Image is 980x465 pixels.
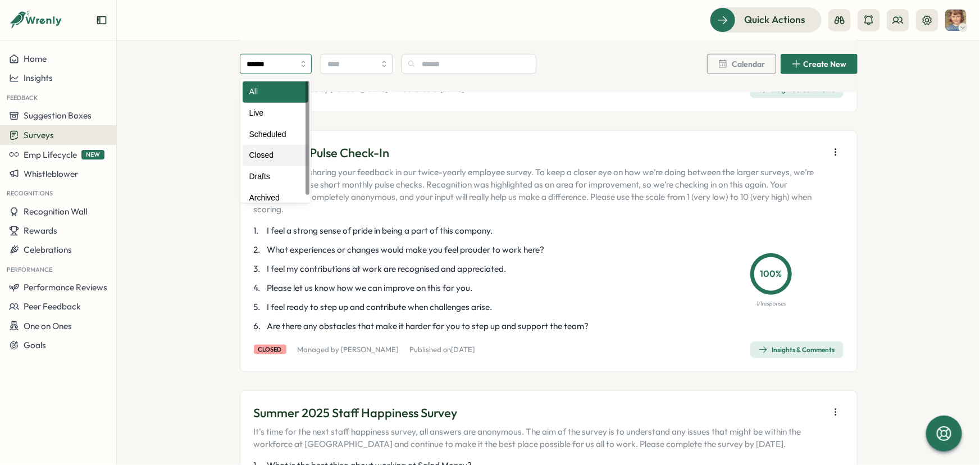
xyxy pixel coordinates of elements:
span: Quick Actions [744,12,805,27]
span: Peer Feedback [24,301,81,312]
button: Calendar [707,54,776,74]
span: Recognition Wall [24,206,87,217]
p: Summer 2025 Staff Happiness Survey [254,404,823,422]
button: Insights & Comments [750,341,844,358]
p: 100 % [754,267,788,281]
span: Celebrations [24,244,72,255]
div: Archived [243,187,309,208]
a: [PERSON_NAME] [341,345,399,354]
img: Jane Lapthorne [945,10,967,31]
span: I feel a strong sense of pride in being a part of this company. [267,225,493,237]
span: Performance Reviews [24,282,107,293]
span: I feel my contributions at work are recognised and appreciated. [267,263,507,275]
span: Emp Lifecycle [24,149,77,160]
span: 6 . [254,320,265,332]
button: Quick Actions [710,7,822,32]
p: Published on [410,345,475,355]
button: Expand sidebar [96,15,107,26]
div: closed [254,345,286,354]
p: Thank you for sharing your feedback in our twice-yearly employee survey. To keep a closer eye on ... [254,166,823,216]
span: Insights [24,72,53,83]
p: Managed by [298,345,399,355]
span: [DATE] [452,345,475,354]
span: 2 . [254,244,265,256]
div: Scheduled [243,124,309,145]
span: Whistleblower [24,168,78,179]
span: Goals [24,340,46,350]
div: Closed [243,145,309,166]
span: What experiences or changes would make you feel prouder to work here? [267,244,545,256]
p: Quarterly Pulse Check-In [254,144,823,162]
span: Please let us know how we can improve on this for you. [267,282,473,294]
span: Suggestion Boxes [24,110,92,121]
span: Surveys [24,130,54,140]
span: Calendar [732,60,765,68]
span: 5 . [254,301,265,313]
span: 1 . [254,225,265,237]
span: Home [24,53,47,64]
span: Are there any obstacles that make it harder for you to step up and support the team? [267,320,589,332]
p: 1 / 1 responses [756,299,786,308]
span: I feel ready to step up and contribute when challenges arise. [267,301,493,313]
p: It's time for the next staff happiness survey, all answers are anonymous. The aim of the survey i... [254,426,823,450]
span: Rewards [24,225,57,236]
div: Live [243,103,309,124]
span: 3 . [254,263,265,275]
span: Create New [804,60,847,68]
span: NEW [81,150,104,159]
span: 4 . [254,282,265,294]
button: Create New [781,54,858,74]
div: Insights & Comments [759,345,835,354]
div: Drafts [243,166,309,188]
div: All [243,81,309,103]
span: One on Ones [24,321,72,331]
